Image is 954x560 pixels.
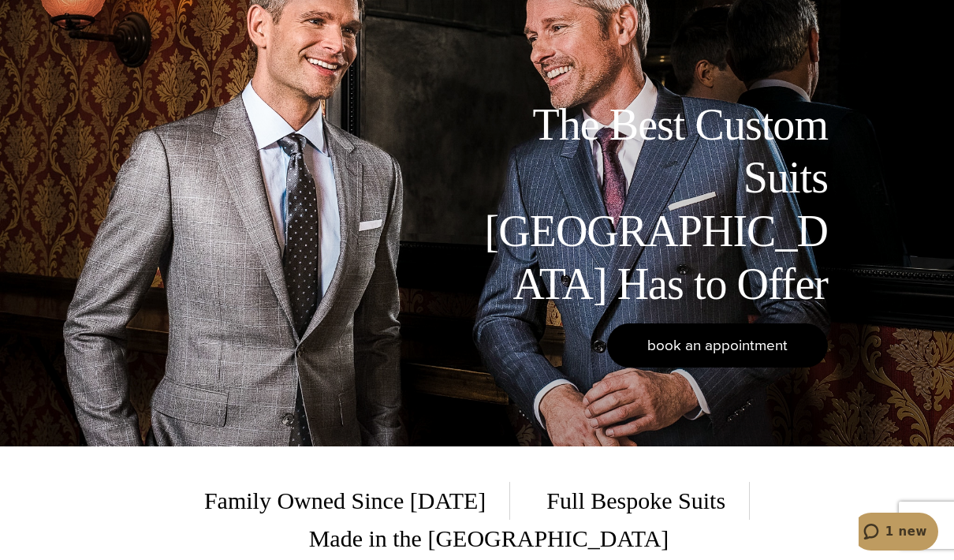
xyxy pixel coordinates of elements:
a: book an appointment [607,323,828,368]
span: Full Bespoke Suits [523,482,750,520]
iframe: Opens a widget where you can chat to one of our agents [859,513,938,552]
span: book an appointment [647,334,788,357]
h1: The Best Custom Suits [GEOGRAPHIC_DATA] Has to Offer [473,99,828,311]
span: Family Owned Since [DATE] [204,482,510,520]
span: Made in the [GEOGRAPHIC_DATA] [285,520,669,558]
